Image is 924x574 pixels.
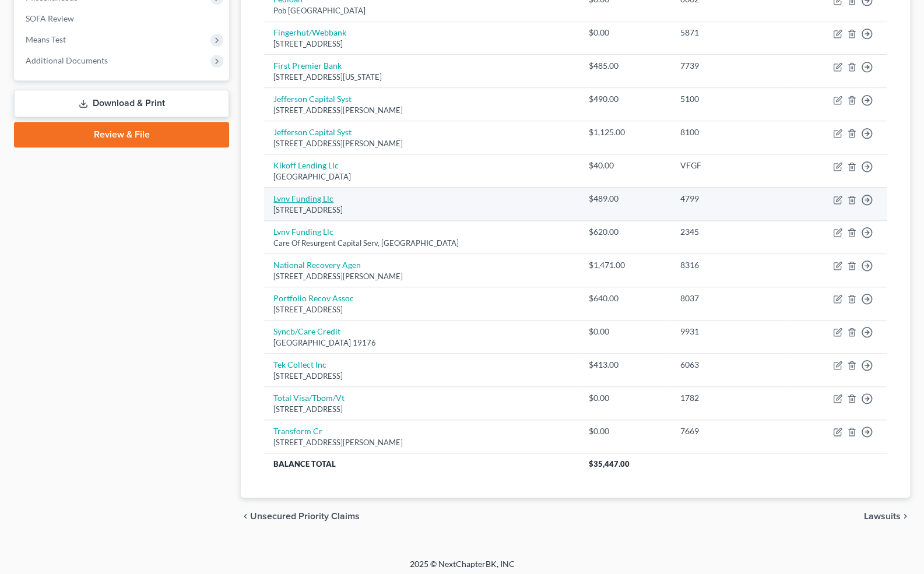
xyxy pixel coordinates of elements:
div: $413.00 [588,359,661,371]
div: 5100 [680,93,781,105]
a: Fingerhut/Webbank [273,27,346,37]
div: [GEOGRAPHIC_DATA] [273,171,570,182]
div: Pob [GEOGRAPHIC_DATA] [273,5,570,16]
button: Lawsuits chevron_right [864,512,910,521]
div: 6063 [680,359,781,371]
div: 1782 [680,392,781,404]
a: Lvnv Funding Llc [273,227,333,237]
div: [STREET_ADDRESS][US_STATE] [273,72,570,83]
a: Portfolio Recov Assoc [273,293,354,303]
span: Additional Documents [26,55,108,65]
span: Means Test [26,34,66,44]
div: $1,471.00 [588,259,661,271]
a: Jefferson Capital Syst [273,94,352,104]
a: Download & Print [14,90,229,117]
div: 2345 [680,226,781,238]
th: Balance Total [264,453,579,474]
div: 7669 [680,425,781,437]
div: $490.00 [588,93,661,105]
div: 8316 [680,259,781,271]
span: Unsecured Priority Claims [250,512,360,521]
a: Transform Cr [273,426,322,436]
i: chevron_left [241,512,250,521]
div: $0.00 [588,27,661,38]
div: $0.00 [588,425,661,437]
div: [STREET_ADDRESS][PERSON_NAME] [273,105,570,116]
a: SOFA Review [16,8,229,29]
div: [STREET_ADDRESS] [273,404,570,415]
div: $0.00 [588,392,661,404]
div: 7739 [680,60,781,72]
i: chevron_right [901,512,910,521]
div: 8037 [680,293,781,304]
div: VFGF [680,160,781,171]
div: $620.00 [588,226,661,238]
a: Review & File [14,122,229,147]
span: Lawsuits [864,512,901,521]
div: [STREET_ADDRESS][PERSON_NAME] [273,437,570,448]
a: First Premier Bank [273,61,342,71]
a: Lvnv Funding Llc [273,193,333,203]
div: [STREET_ADDRESS][PERSON_NAME] [273,271,570,282]
div: Care Of Resurgent Capital Serv, [GEOGRAPHIC_DATA] [273,238,570,249]
div: 4799 [680,193,781,205]
a: Jefferson Capital Syst [273,127,352,137]
div: [STREET_ADDRESS] [273,38,570,50]
div: $489.00 [588,193,661,205]
button: chevron_left Unsecured Priority Claims [241,512,360,521]
div: $0.00 [588,326,661,337]
div: $40.00 [588,160,661,171]
div: 8100 [680,126,781,138]
div: [STREET_ADDRESS] [273,205,570,216]
span: SOFA Review [26,13,74,23]
a: Tek Collect Inc [273,360,326,369]
div: $1,125.00 [588,126,661,138]
a: National Recovery Agen [273,260,361,270]
a: Kikoff Lending Llc [273,160,339,170]
div: $485.00 [588,60,661,72]
a: Syncb/Care Credit [273,326,340,336]
div: 9931 [680,326,781,337]
span: $35,447.00 [588,459,629,469]
div: [STREET_ADDRESS] [273,371,570,382]
div: [STREET_ADDRESS][PERSON_NAME] [273,138,570,149]
a: Total Visa/Tbom/Vt [273,393,345,403]
div: 5871 [680,27,781,38]
div: [STREET_ADDRESS] [273,304,570,315]
div: $640.00 [588,293,661,304]
div: [GEOGRAPHIC_DATA] 19176 [273,337,570,348]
